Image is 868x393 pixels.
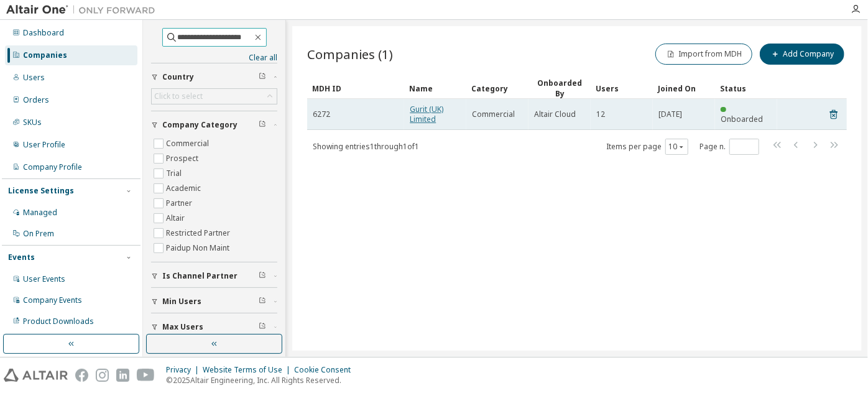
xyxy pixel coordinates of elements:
[259,297,266,307] span: Clear filter
[23,73,45,83] div: Users
[162,322,203,332] span: Max Users
[162,120,238,130] span: Company Category
[137,369,155,382] img: youtube.svg
[151,288,277,315] button: Min Users
[166,196,195,211] label: Partner
[23,50,67,60] div: Companies
[166,365,203,375] div: Privacy
[259,322,266,332] span: Clear filter
[655,44,752,65] button: Import from MDH
[760,44,844,65] button: Add Company
[8,186,74,196] div: License Settings
[23,28,64,38] div: Dashboard
[312,78,399,98] div: MDH ID
[152,89,277,104] div: Click to select
[533,78,586,99] div: Onboarded By
[23,140,65,150] div: User Profile
[23,95,49,105] div: Orders
[23,229,54,239] div: On Prem
[721,114,763,124] span: Onboarded
[166,151,201,166] label: Prospect
[166,375,358,386] p: © 2025 Altair Engineering, Inc. All Rights Reserved.
[23,162,82,172] div: Company Profile
[472,109,515,119] span: Commercial
[166,226,233,241] label: Restricted Partner
[151,63,277,91] button: Country
[658,78,710,98] div: Joined On
[151,313,277,341] button: Max Users
[23,118,42,127] div: SKUs
[151,111,277,139] button: Company Category
[162,271,238,281] span: Is Channel Partner
[596,78,648,98] div: Users
[668,142,685,152] button: 10
[259,120,266,130] span: Clear filter
[313,109,330,119] span: 6272
[166,211,187,226] label: Altair
[151,53,277,63] a: Clear all
[259,72,266,82] span: Clear filter
[23,274,65,284] div: User Events
[534,109,576,119] span: Altair Cloud
[166,136,211,151] label: Commercial
[6,4,162,16] img: Altair One
[203,365,294,375] div: Website Terms of Use
[410,104,443,124] a: Gurit (UK) Limited
[166,166,184,181] label: Trial
[162,297,201,307] span: Min Users
[596,109,605,119] span: 12
[259,271,266,281] span: Clear filter
[720,78,772,98] div: Status
[162,72,194,82] span: Country
[8,252,35,262] div: Events
[606,139,688,155] span: Items per page
[4,369,68,382] img: altair_logo.svg
[75,369,88,382] img: facebook.svg
[307,45,393,63] span: Companies (1)
[313,141,419,152] span: Showing entries 1 through 1 of 1
[116,369,129,382] img: linkedin.svg
[23,295,82,305] div: Company Events
[96,369,109,382] img: instagram.svg
[658,109,682,119] span: [DATE]
[154,91,203,101] div: Click to select
[166,181,203,196] label: Academic
[409,78,461,98] div: Name
[294,365,358,375] div: Cookie Consent
[151,262,277,290] button: Is Channel Partner
[23,317,94,326] div: Product Downloads
[471,78,524,98] div: Category
[23,208,57,218] div: Managed
[166,241,232,256] label: Paidup Non Maint
[699,139,759,155] span: Page n.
